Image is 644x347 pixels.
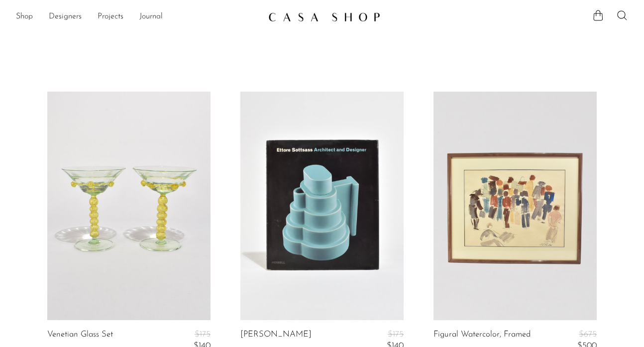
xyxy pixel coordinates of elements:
[16,8,260,25] ul: NEW HEADER MENU
[49,10,82,23] a: Designers
[139,10,163,23] a: Journal
[16,8,260,25] nav: Desktop navigation
[195,330,211,339] span: $175
[388,330,404,339] span: $175
[98,10,123,23] a: Projects
[16,10,33,23] a: Shop
[579,330,597,339] span: $675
